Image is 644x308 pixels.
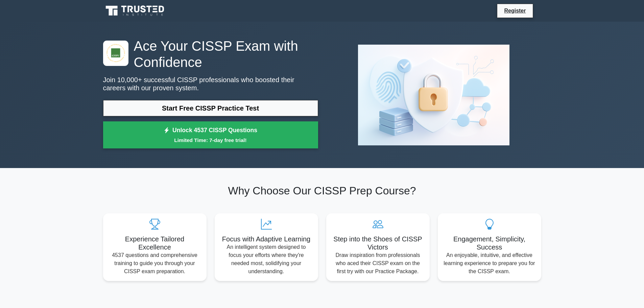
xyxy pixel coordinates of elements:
p: Join 10,000+ successful CISSP professionals who boosted their careers with our proven system. [103,76,318,92]
h5: Focus with Adaptive Learning [220,235,313,243]
p: Draw inspiration from professionals who aced their CISSP exam on the first try with our Practice ... [332,251,424,276]
h1: Ace Your CISSP Exam with Confidence [103,38,318,70]
a: Start Free CISSP Practice Test [103,100,318,116]
h2: Why Choose Our CISSP Prep Course? [103,184,541,197]
small: Limited Time: 7-day free trial! [112,136,310,144]
a: Register [500,6,530,15]
h5: Step into the Shoes of CISSP Victors [332,235,424,251]
p: An intelligent system designed to focus your efforts where they're needed most, solidifying your ... [220,243,313,276]
a: Unlock 4537 CISSP QuestionsLimited Time: 7-day free trial! [103,121,318,148]
h5: Experience Tailored Excellence [109,235,201,251]
p: An enjoyable, intuitive, and effective learning experience to prepare you for the CISSP exam. [443,251,536,276]
img: CISSP Preview [353,39,515,151]
h5: Engagement, Simplicity, Success [443,235,536,251]
p: 4537 questions and comprehensive training to guide you through your CISSP exam preparation. [109,251,201,276]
